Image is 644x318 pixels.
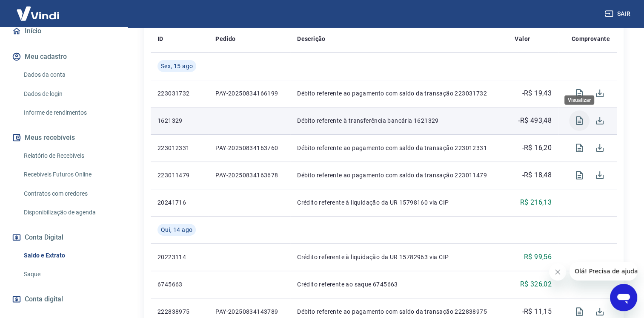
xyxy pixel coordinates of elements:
[215,89,283,98] p: PAY-20250834166199
[157,307,202,316] p: 222838975
[522,306,552,317] p: -R$ 11,15
[20,147,117,165] a: Relatório de Recebíveis
[522,170,552,180] p: -R$ 18,48
[569,110,590,131] span: Visualizar
[590,110,610,131] span: Download
[157,89,202,98] p: 223031732
[569,138,590,158] span: Visualizar
[524,252,552,262] p: R$ 99,56
[215,35,235,43] p: Pedido
[590,138,610,158] span: Download
[572,35,610,43] p: Comprovante
[297,171,501,179] p: Débito referente ao pagamento com saldo da transação 223011479
[25,293,63,305] span: Conta digital
[297,35,326,43] p: Descrição
[549,263,566,280] iframe: Fechar mensagem
[564,95,594,105] div: Visualizar
[20,66,117,84] a: Dados da conta
[518,116,552,126] p: -R$ 493,48
[10,128,117,147] button: Meus recebíveis
[157,144,202,152] p: 223012331
[569,165,590,185] span: Visualizar
[297,253,501,261] p: Crédito referente à liquidação da UR 15782963 via CIP
[590,83,610,104] span: Download
[157,171,202,179] p: 223011479
[570,262,637,280] iframe: Mensagem da empresa
[5,6,72,13] span: Olá! Precisa de ajuda?
[157,116,202,125] p: 1621329
[520,279,552,289] p: R$ 326,02
[20,166,117,183] a: Recebíveis Futuros Online
[10,228,117,247] button: Conta Digital
[20,185,117,202] a: Contratos com credores
[522,143,552,153] p: -R$ 16,20
[590,165,610,185] span: Download
[297,144,501,152] p: Débito referente ao pagamento com saldo da transação 223012331
[157,198,202,207] p: 20241716
[522,88,552,98] p: -R$ 19,43
[20,266,117,283] a: Saque
[161,62,193,70] span: Sex, 15 ago
[20,104,117,121] a: Informe de rendimentos
[520,197,552,208] p: R$ 216,13
[297,89,501,98] p: Débito referente ao pagamento com saldo da transação 223031732
[515,35,530,43] p: Valor
[10,47,117,66] button: Meu cadastro
[157,35,163,43] p: ID
[297,280,501,289] p: Crédito referente ao saque 6745663
[569,83,590,104] span: Visualizar
[215,307,283,316] p: PAY-20250834143789
[10,290,117,309] a: Conta digital
[215,171,283,179] p: PAY-20250834163678
[20,247,117,264] a: Saldo e Extrato
[297,116,501,125] p: Débito referente à transferência bancária 1621329
[10,0,66,26] img: Vindi
[157,280,202,289] p: 6745663
[297,198,501,207] p: Crédito referente à liquidação da UR 15798160 via CIP
[157,253,202,261] p: 20223114
[20,85,117,103] a: Dados de login
[10,22,117,40] a: Início
[215,144,283,152] p: PAY-20250834163760
[20,204,117,221] a: Disponibilização de agenda
[603,6,634,22] button: Sair
[610,284,637,311] iframe: Botão para abrir a janela de mensagens
[161,225,192,234] span: Qui, 14 ago
[297,307,501,316] p: Débito referente ao pagamento com saldo da transação 222838975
